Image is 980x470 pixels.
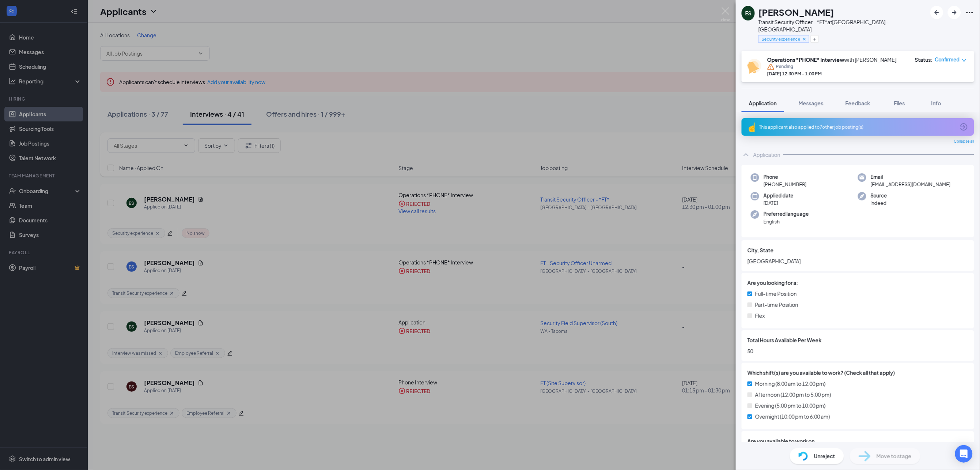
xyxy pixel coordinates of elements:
[932,8,941,17] svg: ArrowLeftNew
[802,37,807,42] svg: Cross
[845,100,870,106] span: Feedback
[748,336,822,344] span: Total Hours Available Per Week
[871,181,951,188] span: [EMAIL_ADDRESS][DOMAIN_NAME]
[799,100,824,106] span: Messages
[960,123,968,131] svg: ArrowCircle
[755,301,798,309] span: Part-time Position
[748,246,774,254] span: City, State
[935,56,960,63] span: Confirmed
[755,391,831,399] span: Afternoon (12:00 pm to 5:00 pm)
[954,139,974,144] span: Collapse all
[755,402,826,410] span: Evening (5:00 pm to 10:00 pm)
[767,56,897,63] div: with [PERSON_NAME]
[930,6,943,19] button: ArrowLeftNew
[767,71,897,77] div: [DATE] 12:30 PM - 1:00 PM
[871,199,887,207] span: Indeed
[915,56,933,63] div: Status :
[813,37,817,41] svg: Plus
[962,58,967,63] span: down
[755,290,797,298] span: Full-time Position
[871,173,951,181] span: Email
[755,380,826,388] span: Morning (8:00 am to 12:00 pm)
[762,36,800,42] span: Security experience
[764,181,807,188] span: [PHONE_NUMBER]
[759,124,955,130] div: This applicant also applied to 7 other job posting(s)
[748,369,895,377] span: Which shift(s) are you available to work? (Check all that apply)
[950,8,959,17] svg: ArrowRight
[764,210,809,218] span: Preferred language
[965,8,974,17] svg: Ellipses
[745,10,752,17] div: ES
[758,18,927,33] div: Transit Security Officer - *FT* at [GEOGRAPHIC_DATA] - [GEOGRAPHIC_DATA]
[764,173,807,181] span: Phone
[764,218,809,225] span: English
[748,257,968,265] span: [GEOGRAPHIC_DATA]
[748,279,798,287] span: Are you looking for a:
[955,445,973,463] div: Open Intercom Messenger
[748,347,968,355] span: 50
[753,151,780,158] div: Application
[894,100,905,106] span: Files
[811,35,819,43] button: Plus
[748,437,815,445] span: Are you available to work on
[755,312,765,320] span: Flex
[776,63,794,71] span: Pending
[877,452,912,460] span: Move to stage
[931,100,941,106] span: Info
[871,192,887,199] span: Source
[767,63,775,71] svg: Warning
[742,150,750,159] svg: ChevronUp
[764,199,794,207] span: [DATE]
[764,192,794,199] span: Applied date
[749,100,777,106] span: Application
[755,413,830,421] span: Overnight (10:00 pm to 6:00 am)
[758,6,834,18] h1: [PERSON_NAME]
[948,6,961,19] button: ArrowRight
[767,56,844,63] b: Operations *PHONE* Interview
[814,452,835,460] span: Unreject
